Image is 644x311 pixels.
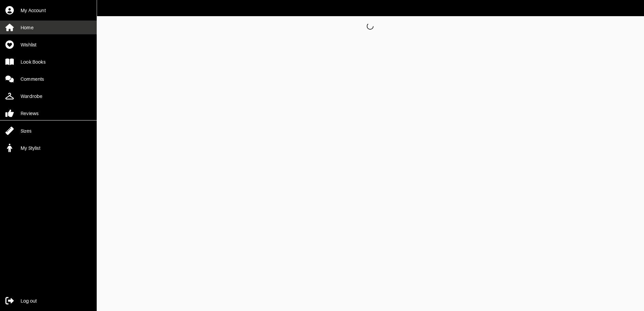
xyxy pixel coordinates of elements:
[21,128,31,134] div: Sizes
[21,93,42,100] div: Wardrobe
[21,24,34,31] div: Home
[21,41,36,48] div: Wishlist
[21,145,40,151] div: My Stylist
[21,110,38,117] div: Reviews
[21,7,46,14] div: My Account
[21,298,37,304] div: Log out
[21,59,45,65] div: Look Books
[21,76,44,82] div: Comments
